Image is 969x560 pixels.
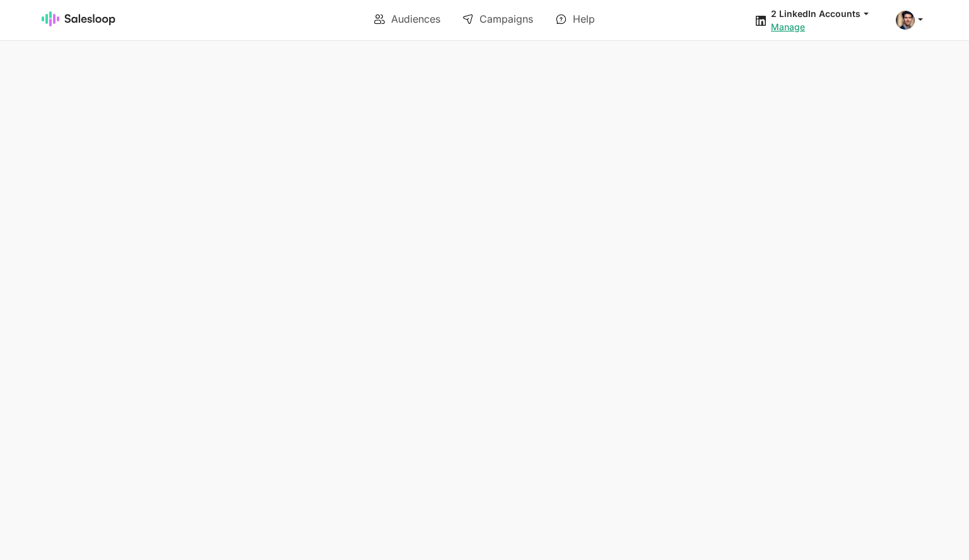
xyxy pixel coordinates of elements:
[771,21,805,32] a: Manage
[42,11,116,26] img: Salesloop
[365,8,449,30] a: Audiences
[771,8,881,20] button: 2 LinkedIn Accounts
[454,8,542,30] a: Campaigns
[547,8,604,30] a: Help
